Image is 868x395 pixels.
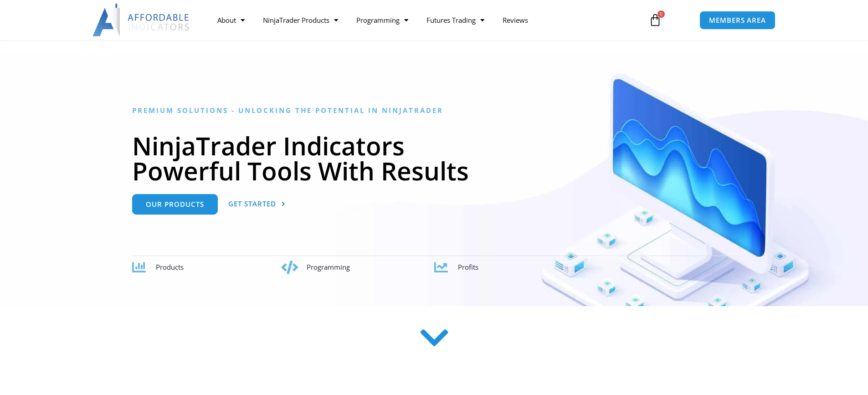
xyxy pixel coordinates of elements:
[228,194,286,215] a: Get Started
[146,201,204,208] span: Our Products
[347,10,417,31] a: Programming
[228,200,276,207] span: Get Started
[458,262,478,272] span: Profits
[208,10,254,31] a: About
[417,10,493,31] a: Futures Trading
[208,10,638,31] nav: Menu
[307,262,350,272] span: Programming
[132,133,736,183] h1: NinjaTrader Indicators Powerful Tools With Results
[92,4,190,36] img: LogoAI | Affordable Indicators – NinjaTrader
[132,194,218,215] a: Our Products
[156,262,184,272] span: Products
[254,10,347,31] a: NinjaTrader Products
[493,10,537,31] a: Reviews
[709,17,766,24] span: MEMBERS AREA
[132,106,736,115] h6: Premium Solutions - Unlocking the Potential in NinjaTrader
[635,7,675,33] a: 0
[699,11,776,30] a: MEMBERS AREA
[657,10,665,18] span: 0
